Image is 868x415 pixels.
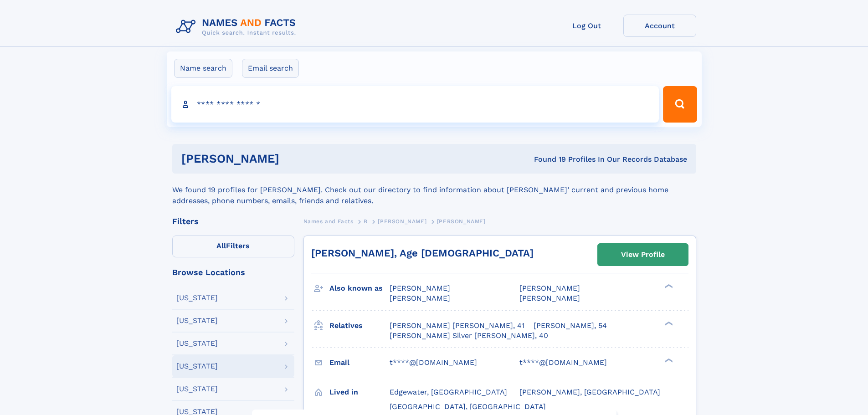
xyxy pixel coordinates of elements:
h3: Email [329,355,390,370]
span: [PERSON_NAME] [519,284,580,292]
h3: Lived in [329,384,390,400]
div: [US_STATE] [176,317,218,324]
label: Email search [242,59,299,78]
span: Edgewater, [GEOGRAPHIC_DATA] [390,388,507,396]
div: ❯ [663,320,673,326]
label: Filters [172,236,294,257]
span: [PERSON_NAME] [390,284,450,292]
div: [US_STATE] [176,340,218,347]
span: [PERSON_NAME], [GEOGRAPHIC_DATA] [519,388,660,396]
h1: [PERSON_NAME] [181,153,407,164]
div: ❯ [663,283,673,289]
div: We found 19 profiles for [PERSON_NAME]. Check out our directory to find information about [PERSON... [172,174,696,206]
a: [PERSON_NAME], 54 [534,321,607,331]
a: [PERSON_NAME] [PERSON_NAME], 41 [390,321,524,331]
div: ❯ [663,357,673,363]
a: View Profile [598,244,688,266]
span: [GEOGRAPHIC_DATA], [GEOGRAPHIC_DATA] [390,402,546,411]
a: Account [623,15,696,37]
span: [PERSON_NAME] [519,294,580,302]
div: [US_STATE] [176,294,218,302]
a: B [364,215,368,227]
div: Found 19 Profiles In Our Records Database [406,154,687,164]
a: [PERSON_NAME], Age [DEMOGRAPHIC_DATA] [311,247,534,259]
span: [PERSON_NAME] [437,218,486,225]
a: Log Out [550,15,623,37]
a: [PERSON_NAME] [378,215,426,227]
a: [PERSON_NAME] Silver [PERSON_NAME], 40 [390,331,548,341]
input: search input [171,86,659,123]
div: [US_STATE] [176,385,218,393]
div: Browse Locations [172,268,294,277]
span: [PERSON_NAME] [390,294,450,302]
h3: Also known as [329,281,390,296]
div: View Profile [621,244,665,265]
label: Name search [174,59,232,78]
h3: Relatives [329,318,390,333]
button: Search Button [663,86,697,123]
span: [PERSON_NAME] [378,218,426,225]
div: [US_STATE] [176,363,218,370]
div: Filters [172,217,294,225]
span: B [364,218,368,225]
img: Logo Names and Facts [172,15,303,39]
a: Names and Facts [303,215,354,227]
span: All [216,241,226,250]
